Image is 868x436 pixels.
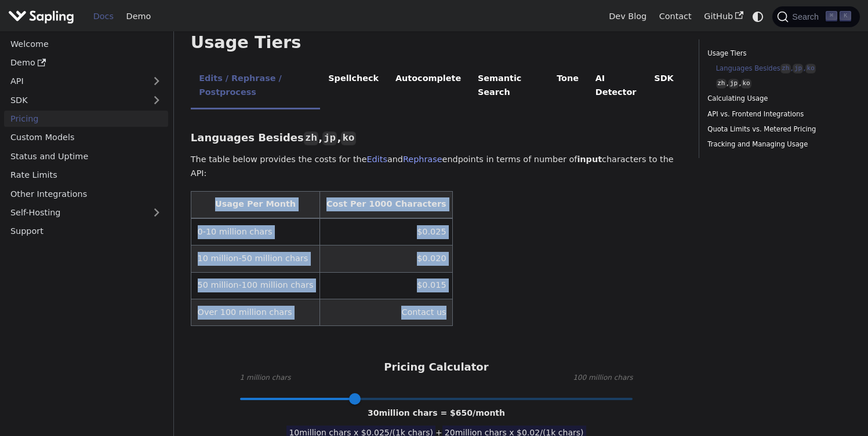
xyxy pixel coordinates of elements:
a: Self-Hosting [4,204,168,221]
span: 100 million chars [573,372,633,384]
td: $0.025 [320,218,453,246]
button: Search (Command+K) [772,6,859,27]
a: Calculating Usage [707,93,847,104]
a: Status and Uptime [4,148,168,164]
li: Autocomplete [387,64,470,109]
a: Languages Besideszh,jp,ko [716,63,843,74]
a: SDK [4,91,145,108]
kbd: K [840,11,851,21]
td: 10 million-50 million chars [191,246,319,272]
span: 30 million chars = $ 650 /month [368,408,505,417]
a: Dev Blog [602,8,652,25]
code: jp [322,131,337,145]
a: Tracking and Managing Usage [707,139,847,150]
a: Docs [87,8,120,25]
td: 50 million-100 million chars [191,272,319,299]
li: AI Detector [587,64,646,109]
a: API [4,73,145,90]
code: ko [341,131,355,145]
a: Rephrase [403,155,442,164]
a: Usage Tiers [707,48,847,59]
a: Contact [653,8,698,25]
a: API vs. Frontend Integrations [707,109,847,120]
p: The table below provides the costs for the and endpoints in terms of number of characters to the ... [191,153,682,181]
kbd: ⌘ [826,11,837,21]
li: Semantic Search [470,64,549,109]
th: Usage Per Month [191,191,319,218]
code: ko [741,79,751,89]
code: ko [805,64,816,74]
code: jp [793,64,803,74]
button: Switch between dark and light mode (currently system mode) [750,8,767,25]
li: Spellcheck [320,64,387,109]
li: SDK [646,64,682,109]
code: zh [780,64,791,74]
h2: Usage Tiers [191,32,682,53]
td: Over 100 million chars [191,299,319,326]
code: zh [304,131,318,145]
h3: Pricing Calculator [384,361,488,374]
td: 0-10 million chars [191,218,319,246]
button: Expand sidebar category 'API' [145,73,168,90]
a: Rate Limits [4,167,168,184]
th: Cost Per 1000 Characters [320,191,453,218]
li: Tone [549,64,587,109]
a: Demo [120,8,157,25]
code: jp [728,79,739,89]
strong: input [577,155,602,164]
span: Search [789,12,826,21]
button: Expand sidebar category 'SDK' [145,91,168,108]
a: Quota Limits vs. Metered Pricing [707,124,847,135]
a: Other Integrations [4,185,168,202]
td: $0.015 [320,272,453,299]
td: $0.020 [320,246,453,272]
code: zh [716,79,727,89]
td: Contact us [320,299,453,326]
a: GitHub [698,8,749,25]
span: 1 million chars [240,372,291,384]
a: Sapling.ai [8,8,78,25]
a: zh,jp,ko [716,78,843,89]
a: Support [4,223,168,240]
a: Welcome [4,35,168,52]
a: Demo [4,54,168,71]
a: Pricing [4,111,168,127]
h3: Languages Besides , , [191,131,682,145]
li: Edits / Rephrase / Postprocess [191,64,320,109]
a: Edits [367,155,387,164]
a: Custom Models [4,129,168,146]
img: Sapling.ai [8,8,74,25]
